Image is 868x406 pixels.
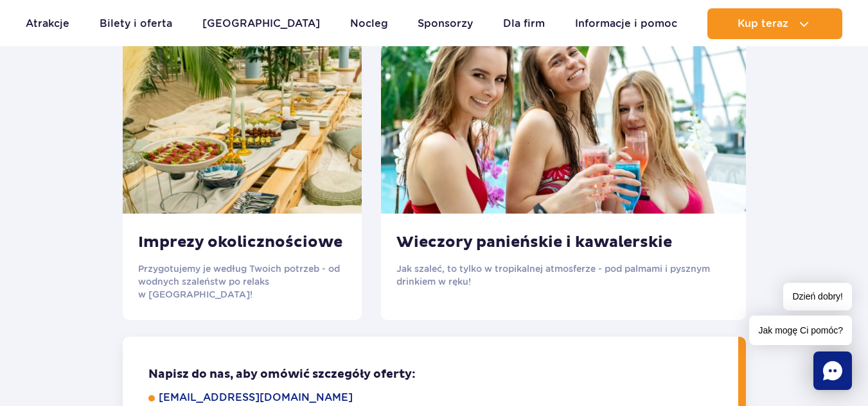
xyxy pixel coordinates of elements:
p: Napisz do nas, aby omówić szczegóły oferty: [148,367,720,382]
a: Nocleg [350,8,388,39]
span: Dzień dobry! [783,283,852,310]
a: Informacje i pomoc [575,8,677,39]
a: Bilety i oferta [100,8,172,39]
a: [GEOGRAPHIC_DATA] [202,8,320,39]
a: Dla firm [503,8,545,39]
img: Imprezy okolicznościowe [123,12,362,214]
img: Wieczory panieńskie i kawalerskie [381,12,746,214]
button: Kup teraz [707,8,842,39]
span: Jak mogę Ci pomóc? [749,316,852,345]
a: Sponsorzy [418,8,473,39]
div: Chat [813,351,852,390]
a: Atrakcje [26,8,69,39]
h3: Wieczory panieńskie i kawalerskie [396,233,731,252]
span: Kup teraz [738,18,788,30]
p: Przygotujemy je według Twoich potrzeb - od wodnych szaleństw po relaks w [GEOGRAPHIC_DATA]! [138,262,346,301]
a: [EMAIL_ADDRESS][DOMAIN_NAME] [159,390,720,405]
h3: Imprezy okolicznościowe [138,233,346,252]
p: Jak szaleć, to tylko w tropikalnej atmosferze - pod palmami i pysznym drinkiem w ręku! [396,262,731,288]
